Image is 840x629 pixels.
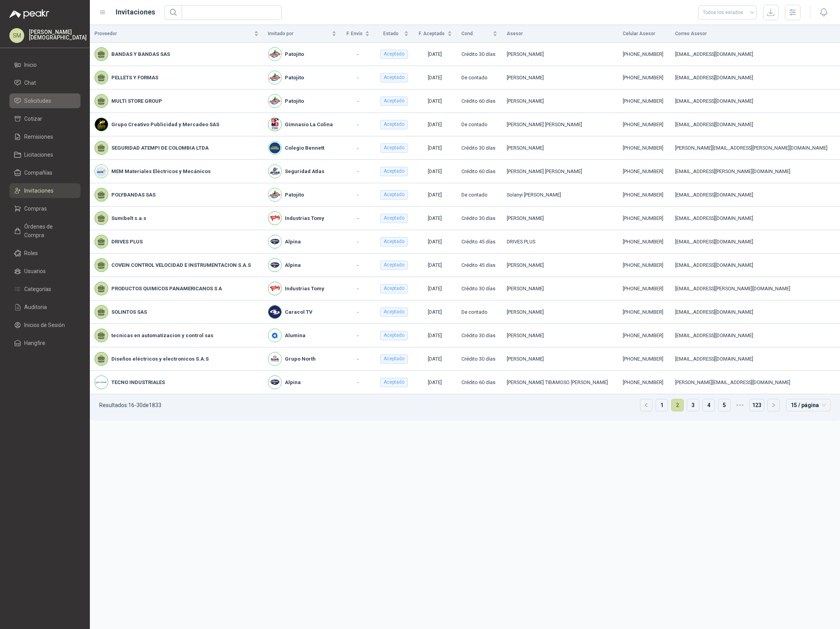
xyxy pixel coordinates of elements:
span: [DATE] [428,286,442,291]
span: Invitado por [268,30,330,38]
span: - [357,239,359,245]
img: Company Logo [268,118,281,131]
li: 3 [687,399,699,411]
b: Industrias Tomy [285,285,324,293]
div: [PERSON_NAME] [507,261,613,269]
span: Chat [24,79,36,87]
span: Roles [24,249,38,257]
span: Inicios de Sesión [24,321,65,329]
div: Aceptado [380,96,408,106]
div: [EMAIL_ADDRESS][DOMAIN_NAME] [675,355,835,363]
span: [DATE] [428,192,442,198]
div: [PERSON_NAME] [PERSON_NAME] [507,168,613,175]
b: POLYBANDAS SAS [111,191,155,199]
img: Company Logo [268,259,281,272]
div: Aceptado [380,167,408,176]
li: Página anterior [640,399,652,411]
img: Company Logo [268,95,281,107]
span: - [357,286,359,291]
th: Asesor [502,25,618,43]
div: tamaño de página [786,399,831,411]
div: [EMAIL_ADDRESS][DOMAIN_NAME] [675,50,835,58]
b: Gimnasio La Colina [285,121,333,129]
b: SOLINTOS SAS [111,308,147,316]
a: Chat [9,75,80,90]
div: Aceptado [380,261,408,270]
div: [PHONE_NUMBER] [623,308,666,316]
span: - [357,122,359,127]
b: Caracol TV [285,308,312,316]
div: [PHONE_NUMBER] [623,121,666,129]
b: PELLETS Y FORMAS [111,74,158,82]
img: Company Logo [95,376,108,389]
div: [PERSON_NAME] TIBAMOSO [PERSON_NAME] [507,379,613,386]
th: Correo Asesor [670,25,840,43]
img: Company Logo [268,48,281,61]
div: Crédito 45 días [461,261,497,269]
span: Remisiones [24,132,53,141]
span: Compras [24,204,47,213]
div: [PERSON_NAME] [507,332,613,340]
div: [PHONE_NUMBER] [623,97,666,105]
span: [DATE] [428,215,442,221]
a: Solicitudes [9,93,80,108]
div: Aceptado [380,50,408,59]
a: Usuarios [9,264,80,279]
img: Company Logo [95,165,108,178]
span: Auditoria [24,303,47,311]
img: Company Logo [268,352,281,365]
div: [EMAIL_ADDRESS][DOMAIN_NAME] [675,191,835,199]
div: Crédito 60 días [461,168,497,175]
span: [DATE] [428,122,442,127]
span: left [644,403,649,407]
b: BANDAS Y BANDAS SAS [111,50,170,58]
b: Patojito [285,50,304,58]
span: right [771,403,776,407]
span: [DATE] [428,239,442,245]
span: Cotizar [24,114,42,123]
b: Alpina [285,379,301,386]
b: MEM Materiales Eléctricos y Mecánicos [111,168,211,175]
div: [PHONE_NUMBER] [623,50,666,58]
div: [PERSON_NAME] [507,50,613,58]
img: Company Logo [268,329,281,342]
div: [PHONE_NUMBER] [623,168,666,175]
span: Hangfire [24,339,45,347]
div: [EMAIL_ADDRESS][PERSON_NAME][DOMAIN_NAME] [675,168,835,175]
span: [DATE] [428,98,442,104]
b: Diseños eléctricos y electronicos S.A.S [111,355,209,363]
img: Company Logo [95,118,108,131]
span: - [357,262,359,268]
p: [PERSON_NAME] [DEMOGRAPHIC_DATA] [29,29,87,40]
div: Aceptado [380,284,408,293]
span: [DATE] [428,356,442,362]
li: 5 páginas siguientes [734,399,746,411]
span: F. Envío [346,30,363,38]
div: Crédito 60 días [461,379,497,386]
a: Auditoria [9,300,80,314]
div: [PHONE_NUMBER] [623,144,666,152]
span: Inicio [24,61,37,69]
th: Cond. [457,25,502,43]
span: - [357,215,359,221]
span: - [357,168,359,174]
a: 5 [718,399,730,411]
div: [PERSON_NAME] [507,308,613,316]
div: [EMAIL_ADDRESS][DOMAIN_NAME] [675,308,835,316]
a: Compras [9,201,80,216]
div: DRIVES PLUS [507,238,613,246]
div: [EMAIL_ADDRESS][DOMAIN_NAME] [675,214,835,222]
b: Seguridad Atlas [285,168,324,175]
b: MULTI STORE GROUP [111,97,162,105]
img: Logo peakr [9,9,49,19]
div: Aceptado [380,378,408,387]
a: Cotizar [9,111,80,126]
b: DRIVES PLUS [111,238,143,246]
div: [EMAIL_ADDRESS][DOMAIN_NAME] [675,121,835,129]
div: [PERSON_NAME][EMAIL_ADDRESS][PERSON_NAME][DOMAIN_NAME] [675,144,835,152]
div: Aceptado [380,190,408,200]
div: [EMAIL_ADDRESS][DOMAIN_NAME] [675,238,835,246]
img: Company Logo [268,235,281,248]
b: Patojito [285,74,304,82]
span: - [357,51,359,57]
